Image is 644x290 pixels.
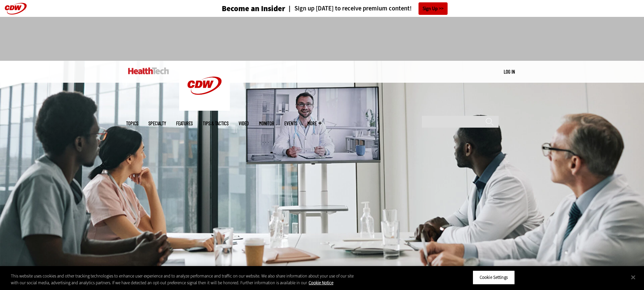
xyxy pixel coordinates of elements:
img: Home [179,61,230,111]
button: Close [626,270,641,285]
span: Topics [126,121,138,126]
a: CDW [179,105,230,112]
a: Video [239,121,249,126]
a: Log in [504,69,515,75]
a: Sign Up [419,2,448,15]
button: Cookie Settings [473,270,515,285]
span: More [307,121,321,126]
a: Sign up [DATE] to receive premium content! [285,5,412,12]
a: MonITor [259,121,274,126]
a: More information about your privacy [309,280,333,286]
iframe: advertisement [199,24,445,54]
div: User menu [504,68,515,75]
img: Home [128,68,169,74]
span: Specialty [148,121,166,126]
a: Events [284,121,297,126]
div: This website uses cookies and other tracking technologies to enhance user experience and to analy... [11,273,354,286]
a: Become an Insider [196,5,285,12]
h3: Become an Insider [222,5,285,12]
a: Features [176,121,193,126]
a: Tips & Tactics [203,121,229,126]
